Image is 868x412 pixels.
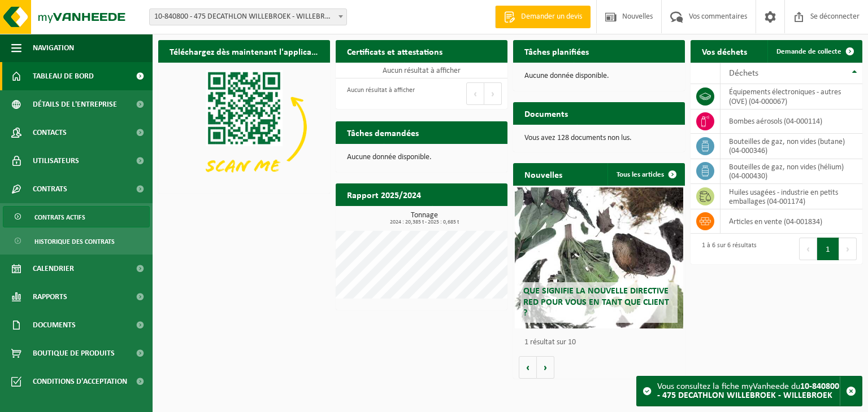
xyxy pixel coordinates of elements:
font: Aucune donnée disponible. [347,153,432,161]
font: Vos commentaires [689,12,747,21]
font: Tâches planifiées [524,48,589,57]
font: Téléchargez dès maintenant l'application Vanheede+ ! [170,48,376,57]
font: équipements électroniques - autres (OVE) (04-000067) [729,88,841,106]
font: 10-840800 - 475 DECATHLON WILLEBROEK - WILLEBROEK [657,382,839,400]
font: bouteilles de gaz, non vides (hélium) (04-000430) [729,163,844,181]
font: Documents [33,321,76,330]
font: Contrats actifs [34,214,85,221]
font: 2024 : 20,385 t - 2025 : 0,685 t [390,219,459,225]
font: Aucune donnée disponible. [524,72,609,80]
button: 1 [817,238,839,260]
font: Aucun résultat à afficher [347,87,415,94]
font: Certificats et attestations [347,48,442,57]
font: Boutique de produits [33,349,115,358]
img: Téléchargez l'application VHEPlus [158,63,330,191]
a: Tous les articles [607,163,684,186]
font: Vos déchets [702,48,747,57]
button: Next [484,82,502,105]
font: Nouvelles [622,12,653,21]
button: Previous [799,238,817,260]
font: Tonnage [411,211,438,220]
font: Calendrier [33,265,74,273]
font: Tâches demandées [347,129,419,138]
font: Que signifie la nouvelle directive RED pour vous en tant que client ? [523,287,669,317]
font: Tableau de bord [33,72,94,81]
font: Tous les articles [617,171,664,178]
font: bouteilles de gaz, non vides (butane) (04-000346) [729,138,845,155]
font: Contrats [33,185,67,194]
font: Navigation [33,44,74,52]
font: Rapports [33,293,67,301]
button: Previous [466,82,484,105]
font: Documents [524,110,568,119]
font: Historique des contrats [34,239,115,246]
span: 10-840800 - 475 DECATHLON WILLEBROEK - WILLEBROEK [150,9,346,25]
font: Vous avez 128 documents non lus. [524,134,632,142]
font: Déchets [729,69,758,78]
font: bombes aérosols (04-000114) [729,117,822,126]
font: Détails de l'entreprise [33,100,117,109]
a: Que signifie la nouvelle directive RED pour vous en tant que client ? [515,187,683,328]
font: Conditions d'acceptation [33,378,127,386]
button: Next [839,238,857,260]
font: Demander un devis [521,12,582,21]
a: Contrats actifs [3,206,150,227]
font: 10-840800 - 475 DECATHLON WILLEBROEK - WILLEBROEK [154,12,338,21]
span: 10-840800 - 475 DECATHLON WILLEBROEK - WILLEBROEK [149,8,347,25]
a: Demander un devis [495,6,591,28]
font: articles en vente (04-001834) [729,217,822,226]
a: Historique des contrats [3,230,150,252]
font: Se déconnecter [810,12,860,21]
font: Aucun résultat à afficher [383,67,461,75]
font: Demande de collecte [776,48,841,55]
font: Nouvelles [524,171,562,180]
font: 1 résultat sur 10 [524,338,576,347]
font: Vous consultez la fiche myVanheede du [657,382,800,391]
font: 1 à 6 sur 6 résultats [702,242,757,249]
font: Rapport 2025/2024 [347,191,421,200]
font: Utilisateurs [33,157,79,165]
a: Demande de collecte [767,40,861,63]
font: Contacts [33,129,67,137]
font: huiles usagées - industrie en petits emballages (04-001174) [729,188,838,205]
